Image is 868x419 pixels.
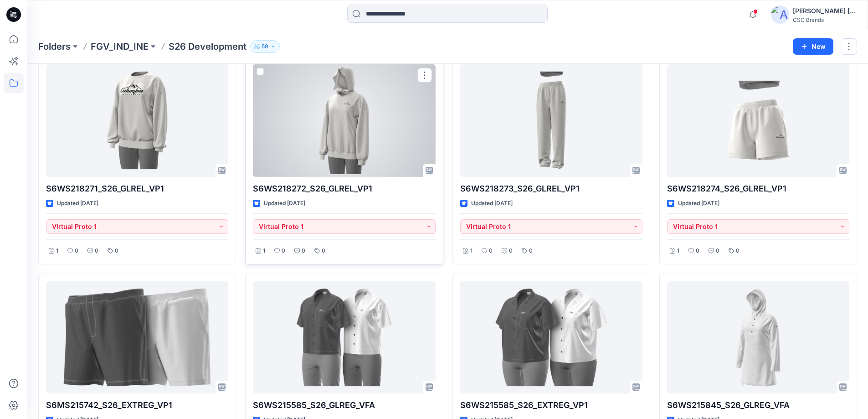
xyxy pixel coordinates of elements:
[250,40,280,53] button: 59
[460,64,642,177] a: S6WS218273_S26_GLREL_VP1
[509,246,513,256] p: 0
[91,40,149,53] a: FGV_IND_INE
[696,246,699,256] p: 0
[264,199,305,208] p: Updated [DATE]
[169,40,247,53] p: S26 Development
[716,246,719,256] p: 0
[46,399,228,412] p: S6MS215742_S26_EXTREG_VP1
[322,246,325,256] p: 0
[793,38,833,55] button: New
[460,182,642,195] p: S6WS218273_S26_GLREL_VP1
[667,64,849,177] a: S6WS218274_S26_GLREL_VP1
[460,281,642,394] a: S6WS215585_S26_EXTREG_VP1
[253,182,435,195] p: S6WS218272_S26_GLREL_VP1
[46,64,228,177] a: S6WS218271_S26_GLREL_VP1
[736,246,740,256] p: 0
[115,246,118,256] p: 0
[471,199,513,208] p: Updated [DATE]
[302,246,305,256] p: 0
[667,399,849,412] p: S6WS215845_S26_GLREG_VFA
[56,246,58,256] p: 1
[667,182,849,195] p: S6WS218274_S26_GLREL_VP1
[46,182,228,195] p: S6WS218271_S26_GLREL_VP1
[46,281,228,394] a: S6MS215742_S26_EXTREG_VP1
[793,5,857,16] div: [PERSON_NAME] [PERSON_NAME]
[253,64,435,177] a: S6WS218272_S26_GLREL_VP1
[75,246,78,256] p: 0
[253,281,435,394] a: S6WS215585_S26_GLREG_VFA
[262,41,268,52] p: 59
[793,16,857,23] div: CSC Brands
[253,399,435,412] p: S6WS215585_S26_GLREG_VFA
[282,246,285,256] p: 0
[38,40,71,53] a: Folders
[95,246,98,256] p: 0
[667,281,849,394] a: S6WS215845_S26_GLREG_VFA
[677,246,679,256] p: 1
[57,199,98,208] p: Updated [DATE]
[489,246,493,256] p: 0
[771,5,789,24] img: avatar
[470,246,473,256] p: 1
[529,246,533,256] p: 0
[263,246,265,256] p: 1
[460,399,642,412] p: S6WS215585_S26_EXTREG_VP1
[678,199,719,208] p: Updated [DATE]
